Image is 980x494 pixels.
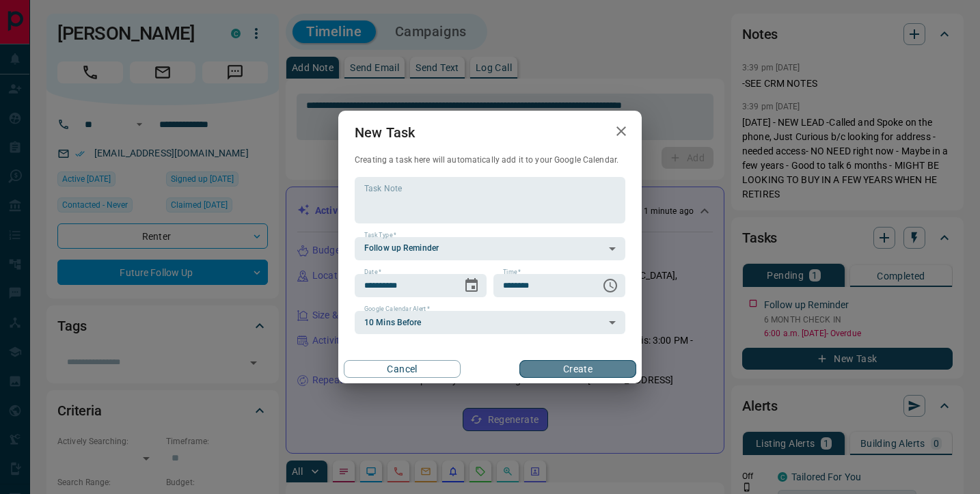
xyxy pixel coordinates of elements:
[364,268,381,277] label: Date
[344,360,461,378] button: Cancel
[338,111,431,154] h2: New Task
[597,272,624,299] button: Choose time, selected time is 6:00 AM
[355,237,625,260] div: Follow up Reminder
[355,154,625,166] p: Creating a task here will automatically add it to your Google Calendar.
[519,360,636,378] button: Create
[355,311,625,334] div: 10 Mins Before
[458,272,485,299] button: Choose date, selected date is Oct 15, 2025
[364,231,396,240] label: Task Type
[364,305,430,314] label: Google Calendar Alert
[503,268,521,277] label: Time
